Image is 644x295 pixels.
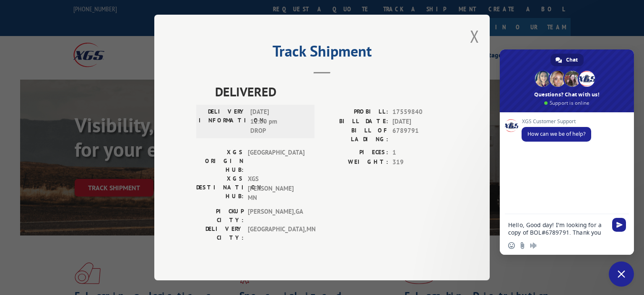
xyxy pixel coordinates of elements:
[530,242,537,249] span: Audio message
[248,207,304,225] span: [PERSON_NAME] , GA
[196,225,244,242] label: DELIVERY CITY:
[392,148,448,158] span: 1
[522,119,591,124] span: XGS Customer Support
[566,54,578,66] span: Chat
[508,242,515,249] span: Insert an emoji
[215,82,448,101] span: DELIVERED
[248,225,304,242] span: [GEOGRAPHIC_DATA] , MN
[322,148,388,158] label: PIECES:
[199,107,246,136] label: DELIVERY INFORMATION:
[551,54,584,66] div: Chat
[322,126,388,144] label: BILL OF LADING:
[519,242,526,249] span: Send a file
[527,130,585,137] span: How can we be of help?
[392,158,448,167] span: 319
[196,174,244,203] label: XGS DESTINATION HUB:
[612,218,626,232] span: Send
[248,148,304,174] span: [GEOGRAPHIC_DATA]
[196,148,244,174] label: XGS ORIGIN HUB:
[609,261,634,287] div: Close chat
[248,174,304,203] span: XGS [PERSON_NAME] MN
[470,25,479,47] button: Close modal
[322,158,388,167] label: WEIGHT:
[392,107,448,117] span: 17559840
[322,117,388,127] label: BILL DATE:
[196,45,448,61] h2: Track Shipment
[392,117,448,127] span: [DATE]
[392,126,448,144] span: 6789791
[196,207,244,225] label: PICKUP CITY:
[508,221,607,236] textarea: Compose your message...
[322,107,388,117] label: PROBILL:
[250,107,307,136] span: [DATE] 12:00 pm DROP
